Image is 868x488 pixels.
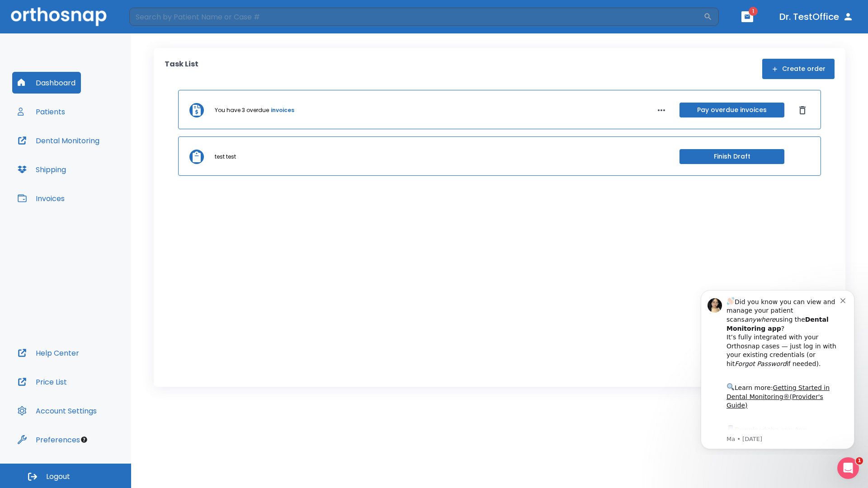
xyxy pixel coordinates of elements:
[795,103,810,117] button: Dismiss
[12,72,81,94] button: Dashboard
[39,144,120,160] a: App Store
[215,153,236,161] p: test test
[11,7,107,26] img: Orthosnap
[762,59,835,79] button: Create order
[837,457,859,479] iframe: Intercom live chat
[39,142,153,188] div: Download the app: | ​ Let us know if you need help getting started!
[12,400,102,422] button: Account Settings
[165,59,198,79] p: Task List
[687,282,868,455] iframe: Intercom notifications message
[12,130,105,151] button: Dental Monitoring
[12,159,71,180] button: Shipping
[12,188,70,209] button: Invoices
[271,106,294,114] a: invoices
[12,101,71,122] button: Patients
[129,8,703,26] input: Search by Patient Name or Case #
[215,106,269,114] p: You have 3 overdue
[39,153,153,161] p: Message from Ma, sent 5w ago
[12,429,85,450] button: Preferences
[153,14,160,21] button: Dismiss notification
[46,472,70,482] span: Logout
[12,342,85,364] button: Help Center
[679,149,784,164] button: Finish Draft
[679,103,784,117] button: Pay overdue invoices
[12,371,72,393] button: Price List
[80,436,88,444] div: Tooltip anchor
[749,7,758,16] span: 1
[856,457,863,465] span: 1
[776,9,857,25] button: Dr. TestOffice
